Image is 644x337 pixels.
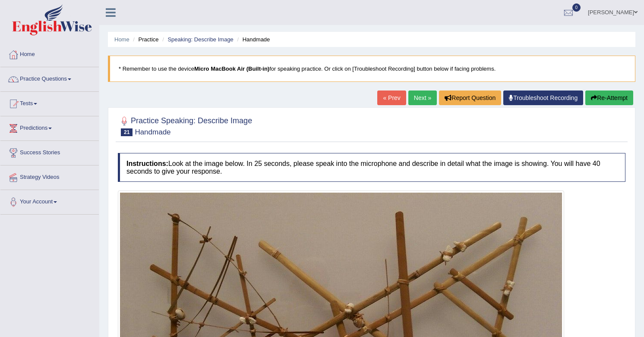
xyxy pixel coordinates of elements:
span: 0 [572,3,581,12]
small: Handmade [135,128,170,136]
a: Home [114,36,129,43]
a: Speaking: Describe Image [167,36,233,43]
span: 21 [121,128,133,136]
li: Handmade [235,35,270,44]
a: Troubleshoot Recording [503,90,583,105]
li: Practice [131,35,158,44]
b: Micro MacBook Air (Built-in) [194,66,269,72]
a: Success Stories [0,141,99,162]
h4: Look at the image below. In 25 seconds, please speak into the microphone and describe in detail w... [118,153,625,182]
a: Tests [0,92,99,113]
a: Home [0,43,99,64]
blockquote: * Remember to use the device for speaking practice. Or click on [Troubleshoot Recording] button b... [108,56,635,82]
a: Strategy Videos [0,165,99,187]
button: Report Question [439,90,501,105]
a: Predictions [0,116,99,138]
a: Practice Questions [0,67,99,89]
a: Your Account [0,190,99,212]
b: Instructions: [126,160,168,167]
button: Re-Attempt [585,90,633,105]
a: Next » [408,90,437,105]
h2: Practice Speaking: Describe Image [118,115,252,136]
a: « Prev [377,90,406,105]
